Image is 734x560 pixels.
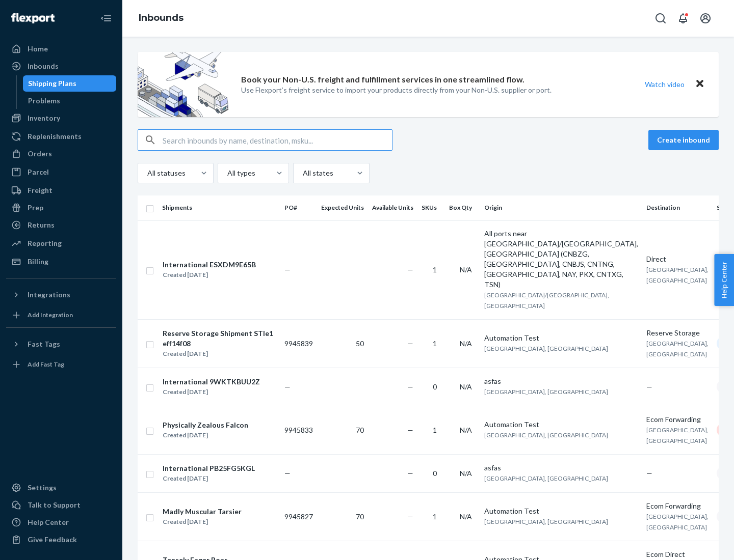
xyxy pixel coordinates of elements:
a: Returns [6,217,116,233]
div: Add Integration [28,311,73,319]
span: N/A [460,382,472,391]
span: N/A [460,469,472,478]
span: [GEOGRAPHIC_DATA]/[GEOGRAPHIC_DATA], [GEOGRAPHIC_DATA] [484,291,609,310]
a: Help Center [6,514,116,530]
div: Shipping Plans [28,78,76,89]
button: Open notifications [673,8,693,29]
div: Automation Test [484,333,638,343]
div: Settings [28,483,57,493]
button: Create inbound [648,130,719,150]
a: Inventory [6,110,116,126]
button: Open Search Box [650,8,671,29]
ol: breadcrumbs [130,4,192,33]
div: Ecom Direct [646,549,709,559]
div: International 9WKTKBUU2Z [163,377,260,387]
a: Replenishments [6,128,116,145]
div: Created [DATE] [163,473,255,484]
a: Inbounds [6,58,116,74]
div: Fast Tags [28,339,60,349]
img: Flexport logo [11,13,55,23]
span: N/A [460,265,472,274]
td: 9945833 [280,406,317,454]
div: Automation Test [484,419,638,430]
a: Prep [6,200,116,216]
span: — [284,382,291,391]
div: Integrations [28,290,70,300]
a: Orders [6,146,116,162]
button: Close [693,77,706,92]
span: [GEOGRAPHIC_DATA], [GEOGRAPHIC_DATA] [484,431,608,439]
div: Home [28,44,48,54]
a: Add Integration [6,307,116,323]
a: Home [6,41,116,57]
span: — [407,265,413,274]
span: [GEOGRAPHIC_DATA], [GEOGRAPHIC_DATA] [646,426,709,444]
div: Created [DATE] [163,387,260,397]
a: Freight [6,182,116,199]
input: All statuses [146,168,147,178]
td: 9945827 [280,492,317,541]
th: Origin [480,195,642,220]
div: Created [DATE] [163,517,242,527]
a: Inbounds [139,12,183,23]
button: Help Center [714,254,734,306]
span: 70 [356,426,364,434]
button: Integrations [6,287,116,303]
span: 70 [356,512,364,521]
div: Freight [28,185,53,195]
span: 0 [433,469,437,478]
span: — [646,382,652,391]
input: Search inbounds by name, destination, msku... [163,130,392,150]
div: Created [DATE] [163,270,256,280]
span: N/A [460,339,472,348]
a: Talk to Support [6,497,116,513]
a: Parcel [6,164,116,180]
th: Expected Units [317,195,368,220]
span: — [407,469,413,478]
span: [GEOGRAPHIC_DATA], [GEOGRAPHIC_DATA] [484,388,608,396]
button: Close Navigation [96,8,116,29]
div: Returns [28,220,55,230]
span: N/A [460,512,472,521]
span: — [407,512,413,521]
th: Destination [642,195,713,220]
div: asfas [484,463,638,473]
button: Give Feedback [6,531,116,548]
th: SKUs [417,195,445,220]
button: Watch video [638,77,691,92]
div: Orders [28,149,52,159]
div: All ports near [GEOGRAPHIC_DATA]/[GEOGRAPHIC_DATA], [GEOGRAPHIC_DATA] (CNBZG, [GEOGRAPHIC_DATA], ... [484,229,638,290]
button: Open account menu [695,8,716,29]
div: Reserve Storage Shipment STIe1eff14f08 [163,328,276,349]
div: Replenishments [28,131,82,142]
button: Fast Tags [6,336,116,352]
span: — [407,382,413,391]
span: — [284,265,291,274]
th: Available Units [368,195,417,220]
div: Prep [28,203,43,213]
span: [GEOGRAPHIC_DATA], [GEOGRAPHIC_DATA] [646,513,709,531]
span: 1 [433,426,437,434]
span: [GEOGRAPHIC_DATA], [GEOGRAPHIC_DATA] [646,266,709,284]
p: Use Flexport’s freight service to import your products directly from your Non-U.S. supplier or port. [241,85,552,95]
span: [GEOGRAPHIC_DATA], [GEOGRAPHIC_DATA] [484,474,608,482]
span: [GEOGRAPHIC_DATA], [GEOGRAPHIC_DATA] [646,340,709,358]
input: All states [302,168,303,178]
span: [GEOGRAPHIC_DATA], [GEOGRAPHIC_DATA] [484,518,608,525]
div: Direct [646,254,709,264]
span: N/A [460,426,472,434]
a: Billing [6,254,116,270]
span: 0 [433,382,437,391]
td: 9945839 [280,319,317,368]
th: Box Qty [445,195,480,220]
div: Talk to Support [28,500,81,510]
input: All types [226,168,227,178]
div: Billing [28,257,48,267]
div: International ESXDM9E65B [163,260,256,270]
div: Inbounds [28,61,59,71]
div: Ecom Forwarding [646,501,709,511]
p: Book your Non-U.S. freight and fulfillment services in one streamlined flow. [241,74,525,86]
div: International PB25FG5KGL [163,463,255,473]
div: Madly Muscular Tarsier [163,507,242,517]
